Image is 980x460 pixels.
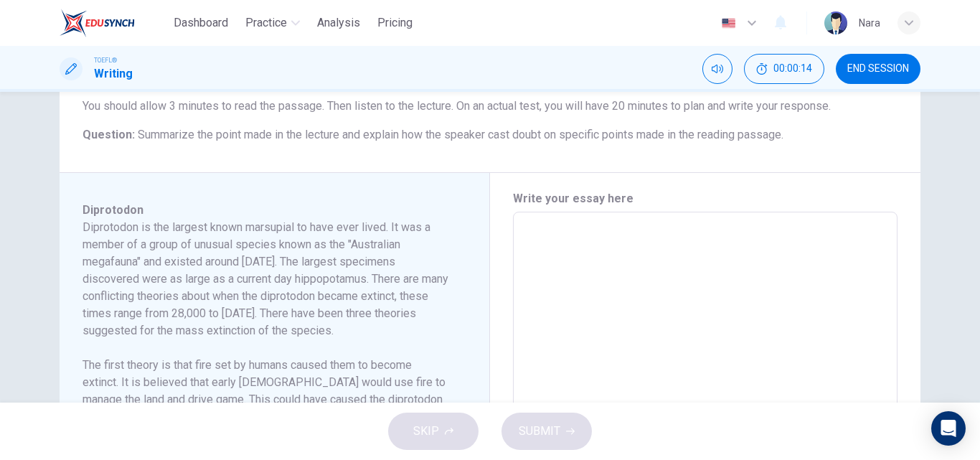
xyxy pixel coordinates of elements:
[847,63,909,75] span: END SESSION
[377,14,413,32] span: Pricing
[60,9,135,37] img: EduSynch logo
[931,411,966,446] div: Open Intercom Messenger
[744,54,824,84] button: 00:00:14
[720,18,738,29] img: en
[168,10,234,36] button: Dashboard
[138,128,783,141] span: Summarize the point made in the lecture and explain how the speaker cast doubt on specific points...
[60,9,168,37] a: EduSynch logo
[83,126,897,144] h6: Question :
[773,63,812,75] span: 00:00:14
[702,54,732,84] div: Mute
[513,190,897,207] h6: Write your essay here
[83,357,449,460] h6: The first theory is that fire set by humans caused them to become extinct. It is believed that ea...
[317,14,360,32] span: Analysis
[174,14,228,32] span: Dashboard
[94,65,133,83] h1: Writing
[245,14,287,32] span: Practice
[83,203,143,217] span: Diprotodon
[311,10,366,36] button: Analysis
[372,10,418,36] button: Pricing
[240,10,306,36] button: Practice
[83,219,449,339] h6: Diprotodon is the largest known marsupial to have ever lived. It was a member of a group of unusu...
[824,11,847,34] img: Profile picture
[94,55,117,65] span: TOEFL®
[836,54,920,84] button: END SESSION
[859,14,880,32] div: ์Nara
[744,54,824,84] div: Hide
